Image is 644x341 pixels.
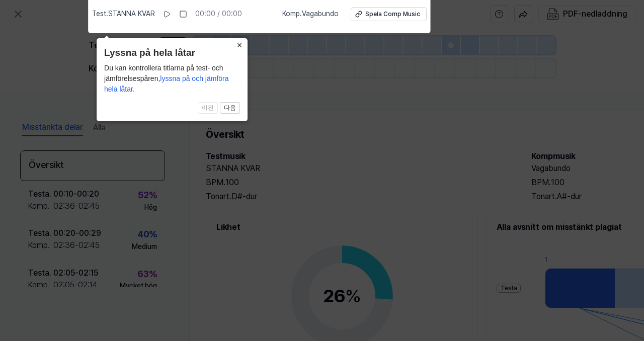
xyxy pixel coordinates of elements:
button: 이전 [198,102,218,114]
font: Vagabundo [302,10,339,18]
font: Spela Comp Music [365,11,420,18]
font: STANNA KVAR [108,10,155,18]
font: . [106,10,108,18]
font: 00:00 / 00:00 [195,10,242,18]
font: . [300,10,302,18]
font: Komp [282,10,300,18]
font: × [237,40,243,50]
button: Nära [231,38,248,52]
font: Lyssna på hela låtar [104,47,195,58]
font: Test [92,10,106,18]
font: lyssna på och jämföra hela låtar. [104,74,228,93]
font: Du kan kontrollera titlarna på test- och jämförelsespåren, [104,64,223,82]
font: 이전 [202,104,214,111]
button: Spela Comp Music [351,7,427,21]
button: 다음 [220,102,240,114]
font: 다음 [224,104,236,111]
